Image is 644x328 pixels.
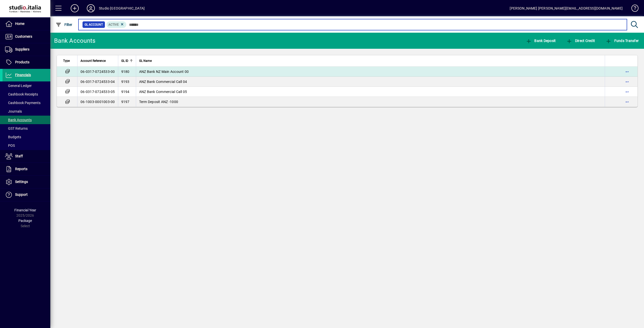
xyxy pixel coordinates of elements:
[15,60,29,64] span: Products
[15,193,28,197] span: Support
[77,77,118,87] td: 06-0317-0724533-04
[3,116,50,124] a: Bank Accounts
[63,58,70,64] span: Type
[628,1,638,17] a: Knowledge Base
[121,58,133,64] div: GL ID
[5,144,15,148] span: POS
[121,80,130,84] span: 9193
[5,118,32,122] span: Bank Accounts
[139,70,189,74] span: ANZ Bank NZ Main Account 00
[139,58,152,64] span: GL Name
[3,176,50,188] a: Settings
[3,124,50,133] a: GST Returns
[99,4,145,12] div: Studio [GEOGRAPHIC_DATA]
[121,58,128,64] span: GL ID
[5,84,32,88] span: General Ledger
[15,34,32,38] span: Customers
[139,80,187,84] span: ANZ Bank Commercial Call 04
[3,141,50,150] a: POS
[3,107,50,116] a: Journals
[15,47,29,51] span: Suppliers
[14,208,36,212] span: Financial Year
[77,67,118,77] td: 06-0317-0724533-00
[606,39,639,43] span: Funds Transfer
[3,99,50,107] a: Cashbook Payments
[526,39,556,43] span: Bank Deposit
[3,163,50,175] a: Reports
[3,30,50,43] a: Customers
[18,219,32,223] span: Package
[5,92,38,96] span: Cashbook Receipts
[15,73,31,77] span: Financials
[565,36,596,45] button: Direct Credit
[83,4,99,13] button: Profile
[566,39,595,43] span: Direct Credit
[15,154,23,158] span: Staff
[3,43,50,56] a: Suppliers
[54,37,95,45] div: Bank Accounts
[80,58,106,64] span: Account Reference
[121,90,130,94] span: 9194
[63,58,74,64] div: Type
[56,23,72,27] span: Filter
[3,81,50,90] a: General Ledger
[77,87,118,97] td: 06-0317-0724533-05
[604,36,640,45] button: Funds Transfer
[106,21,127,28] mat-chip: Activation Status: Active
[3,90,50,99] a: Cashbook Receipts
[139,58,602,64] div: GL Name
[3,133,50,141] a: Budgets
[139,100,178,104] span: Term Deposit ANZ -1000
[3,18,50,30] a: Home
[510,4,623,12] div: [PERSON_NAME] [PERSON_NAME][EMAIL_ADDRESS][DOMAIN_NAME]
[121,70,130,74] span: 9180
[623,98,631,106] button: More options
[3,150,50,163] a: Staff
[525,36,557,45] button: Bank Deposit
[121,100,130,104] span: 9197
[15,167,27,171] span: Reports
[67,4,83,13] button: Add
[5,126,28,130] span: GST Returns
[623,68,631,76] button: More options
[5,135,21,139] span: Budgets
[5,109,22,113] span: Journals
[54,20,74,29] button: Filter
[108,23,119,26] span: Active
[85,22,103,27] span: GL Account
[3,189,50,201] a: Support
[15,22,24,26] span: Home
[623,88,631,96] button: More options
[5,101,41,105] span: Cashbook Payments
[139,90,187,94] span: ANZ Bank Commercial Call 05
[77,97,118,107] td: 06-1003-0001003-00
[623,78,631,86] button: More options
[3,56,50,69] a: Products
[15,180,28,184] span: Settings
